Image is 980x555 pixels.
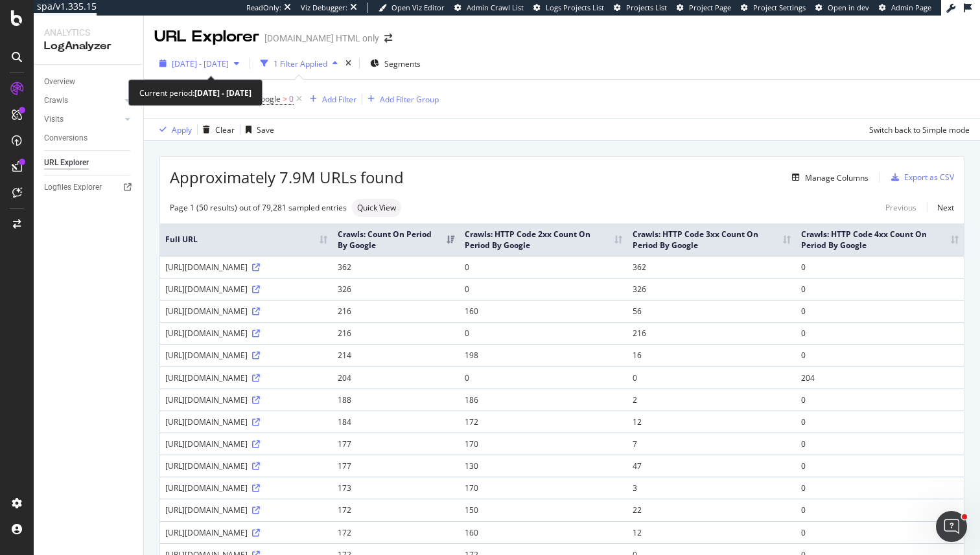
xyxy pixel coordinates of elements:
button: Clear [198,119,235,140]
td: 0 [796,433,964,455]
td: 16 [627,344,795,366]
td: 198 [460,344,627,366]
td: 160 [460,300,627,322]
div: [URL][DOMAIN_NAME] [165,262,327,273]
div: Export as CSV [904,172,954,183]
a: Overview [44,75,134,89]
span: Quick View [357,204,396,212]
div: ReadOnly: [246,3,281,13]
td: 0 [796,521,964,543]
button: Apply [154,119,192,140]
td: 0 [460,367,627,389]
div: URL Explorer [44,156,89,170]
span: Projects List [626,3,667,12]
div: times [343,57,354,70]
td: 0 [796,411,964,433]
td: 0 [796,300,964,322]
button: Add Filter [305,91,356,107]
button: Add Filter Group [362,91,439,107]
td: 2 [627,389,795,411]
span: [DATE] - [DATE] [172,58,229,69]
button: [DATE] - [DATE] [154,53,244,74]
td: 214 [332,344,460,366]
iframe: Intercom live chat [936,511,967,542]
td: 12 [627,411,795,433]
div: Overview [44,75,75,89]
td: 130 [460,455,627,477]
div: Switch back to Simple mode [869,124,970,135]
td: 362 [627,256,795,278]
a: Crawls [44,94,121,108]
th: Crawls: HTTP Code 4xx Count On Period By Google: activate to sort column ascending [796,223,964,256]
div: [URL][DOMAIN_NAME] [165,460,327,471]
span: 0 [289,90,294,108]
td: 0 [796,499,964,521]
a: Next [927,198,954,217]
a: Conversions [44,131,134,145]
div: [URL][DOMAIN_NAME] [165,416,327,427]
td: 170 [460,477,627,499]
button: Export as CSV [886,167,954,188]
div: Viz Debugger: [301,3,347,13]
td: 172 [460,411,627,433]
div: LogAnalyzer [44,39,133,54]
div: [URL][DOMAIN_NAME] [165,350,327,361]
div: 1 Filter Applied [274,58,327,69]
td: 56 [627,300,795,322]
td: 204 [332,367,460,389]
td: 0 [460,256,627,278]
td: 0 [460,278,627,300]
div: URL Explorer [154,26,259,48]
div: [DOMAIN_NAME] HTML only [264,32,379,45]
td: 0 [796,455,964,477]
span: Project Page [689,3,731,12]
th: Crawls: HTTP Code 3xx Count On Period By Google: activate to sort column ascending [627,223,795,256]
div: Add Filter [322,94,356,105]
span: Open in dev [828,3,869,12]
a: Admin Page [879,3,931,13]
td: 216 [332,300,460,322]
div: [URL][DOMAIN_NAME] [165,284,327,295]
span: Admin Page [891,3,931,12]
button: 1 Filter Applied [255,53,343,74]
div: [URL][DOMAIN_NAME] [165,482,327,493]
span: Open Viz Editor [391,3,445,12]
td: 0 [796,256,964,278]
td: 22 [627,499,795,521]
span: Segments [384,58,421,69]
a: Visits [44,113,121,126]
a: Project Page [677,3,731,13]
td: 177 [332,433,460,455]
th: Crawls: Count On Period By Google: activate to sort column ascending [332,223,460,256]
td: 0 [796,278,964,300]
td: 186 [460,389,627,411]
div: Clear [215,124,235,135]
th: Crawls: HTTP Code 2xx Count On Period By Google: activate to sort column ascending [460,223,627,256]
div: Logfiles Explorer [44,181,102,194]
td: 172 [332,499,460,521]
div: Add Filter Group [380,94,439,105]
td: 0 [460,322,627,344]
div: Apply [172,124,192,135]
div: [URL][DOMAIN_NAME] [165,438,327,449]
td: 188 [332,389,460,411]
div: Crawls [44,94,68,108]
div: [URL][DOMAIN_NAME] [165,328,327,339]
td: 0 [627,367,795,389]
button: Segments [365,53,426,74]
td: 7 [627,433,795,455]
a: Project Settings [741,3,806,13]
a: Projects List [614,3,667,13]
a: Admin Crawl List [454,3,524,13]
div: arrow-right-arrow-left [384,34,392,43]
td: 0 [796,322,964,344]
td: 0 [796,477,964,499]
td: 362 [332,256,460,278]
div: [URL][DOMAIN_NAME] [165,394,327,405]
span: Admin Crawl List [467,3,524,12]
td: 326 [627,278,795,300]
td: 326 [332,278,460,300]
div: [URL][DOMAIN_NAME] [165,372,327,383]
td: 12 [627,521,795,543]
div: Page 1 (50 results) out of 79,281 sampled entries [170,202,347,213]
